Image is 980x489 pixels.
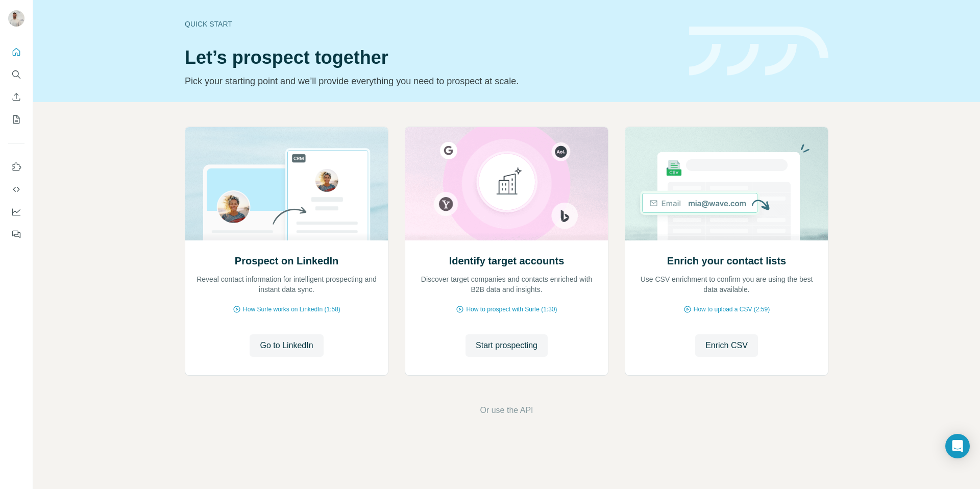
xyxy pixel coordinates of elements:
button: Or use the API [480,404,533,417]
img: banner [689,27,828,76]
h2: Identify target accounts [449,254,565,268]
button: Enrich CSV [695,334,758,357]
img: Prospect on LinkedIn [185,127,388,240]
button: Dashboard [8,203,24,221]
p: Use CSV enrichment to confirm you are using the best data available. [635,274,818,295]
span: How to upload a CSV (2:59) [694,305,770,314]
button: Feedback [8,225,24,243]
h2: Enrich your contact lists [667,254,786,268]
p: Pick your starting point and we’ll provide everything you need to prospect at scale. [185,74,677,88]
p: Reveal contact information for intelligent prospecting and instant data sync. [195,274,378,295]
span: How Surfe works on LinkedIn (1:58) [243,305,340,314]
button: Use Surfe on LinkedIn [8,158,24,176]
button: Quick start [8,43,24,61]
span: Go to LinkedIn [260,339,313,352]
span: Enrich CSV [705,339,748,352]
button: My lists [8,110,24,129]
h2: Prospect on LinkedIn [235,254,338,268]
button: Go to LinkedIn [250,334,323,357]
img: Identify target accounts [405,127,608,240]
h1: Let’s prospect together [185,47,677,68]
button: Use Surfe API [8,180,24,199]
img: Avatar [8,10,24,27]
div: Quick start [185,19,677,29]
button: Start prospecting [465,334,548,357]
p: Discover target companies and contacts enriched with B2B data and insights. [415,274,598,295]
span: How to prospect with Surfe (1:30) [466,305,557,314]
img: Enrich your contact lists [625,127,828,240]
div: Open Intercom Messenger [945,434,970,458]
button: Enrich CSV [8,88,24,106]
span: Start prospecting [476,339,537,352]
button: Search [8,65,24,84]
